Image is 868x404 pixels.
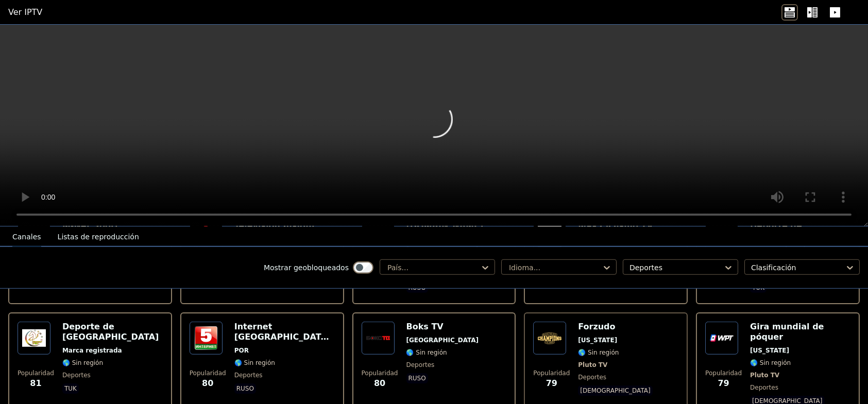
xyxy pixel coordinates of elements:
font: Forzudo [578,322,615,331]
font: 79 [546,378,557,388]
font: Ver IPTV [8,7,42,17]
font: 🌎 Sin región [578,349,619,356]
font: Boks TV [406,322,444,331]
font: Pluto TV [578,361,607,368]
font: deportes [750,384,778,391]
font: 🌎 Sin región [234,359,275,366]
font: Marca registrada [62,347,122,354]
font: Canales [12,233,41,241]
font: tuk [64,385,77,392]
img: Boks TV [362,322,395,355]
font: deportes [406,361,435,368]
font: 81 [30,378,41,388]
font: 80 [374,378,385,388]
font: [DEMOGRAPHIC_DATA] [580,387,650,394]
font: Pluto TV [750,372,779,379]
font: Popularidad [190,370,226,377]
font: Popularidad [705,370,742,377]
font: ruso [409,375,426,382]
img: Internet Bielorrusia-5 [190,322,223,355]
font: Mostrar geobloqueados [264,264,349,272]
button: Canales [12,227,41,247]
a: Ver IPTV [8,6,42,19]
font: Popularidad [533,370,570,377]
img: Forzudo [533,322,566,355]
font: [US_STATE] [578,337,617,344]
font: 79 [718,378,729,388]
font: Gira mundial de póquer [750,322,824,342]
font: Popularidad [362,370,398,377]
font: Internet [GEOGRAPHIC_DATA]-5 [234,322,340,342]
font: 🌎 Sin región [62,359,103,366]
img: Gira mundial de póquer [705,322,738,355]
font: [US_STATE] [750,347,789,354]
font: 80 [202,378,213,388]
font: ruso [236,385,254,392]
font: 🌎 Sin región [406,349,447,356]
font: Listas de reproducción [58,233,139,241]
font: [GEOGRAPHIC_DATA] [406,337,479,344]
font: deportes [234,372,263,379]
img: Deporte de Turkmenistán [18,322,50,355]
font: deportes [62,372,91,379]
button: Listas de reproducción [58,227,139,247]
font: Deporte de [GEOGRAPHIC_DATA] [62,322,159,342]
font: deportes [578,374,606,381]
font: 🌎 Sin región [750,359,791,366]
font: Popularidad [18,370,54,377]
font: POR [234,347,249,354]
